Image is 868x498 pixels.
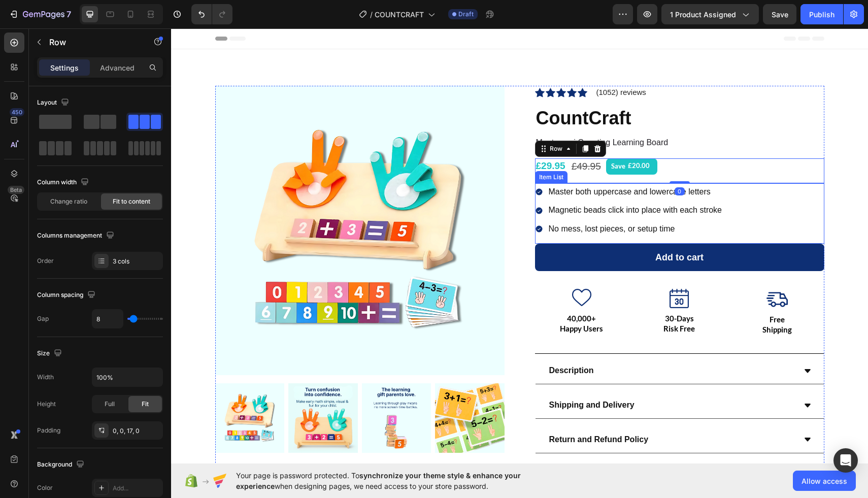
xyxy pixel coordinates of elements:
[800,4,843,24] button: Publish
[396,285,425,294] strong: 40,000+
[484,222,532,236] div: Add to cart
[504,159,514,167] div: 0
[236,471,521,490] span: synchronize your theme style & enhance your experience
[37,400,56,409] div: Height
[142,400,149,409] span: Fit
[37,347,64,360] div: Size
[833,448,858,473] div: Open Intercom Messenger
[191,4,232,24] div: Undo/Redo
[377,116,393,125] div: Row
[492,295,524,305] strong: Risk Free
[37,256,54,265] div: Order
[378,335,423,350] p: Description
[105,400,115,409] span: Full
[365,107,652,122] p: Montessori Counting Learning Board
[378,175,551,189] p: Magnetic beads click into place with each stroke
[802,476,847,486] span: Allow access
[595,260,617,282] img: gempages_586269699143107267-d57991f6-5bb5-487c-8129-2f4d9743454a.png
[661,4,759,24] button: 1 product assigned
[389,295,432,305] strong: Happy Users
[50,62,79,73] p: Settings
[4,4,76,24] button: 7
[498,260,518,280] img: gempages_586269699143107267-8d231466-3334-4b1b-8753-c7fc202993fd.png
[66,8,71,20] p: 7
[37,314,49,323] div: Gap
[763,4,796,24] button: Save
[494,285,523,294] strong: 30-Days
[113,197,150,206] span: Fit to content
[378,404,478,419] p: Return and Refund Policy
[37,288,97,302] div: Column spacing
[37,373,54,382] div: Width
[366,144,394,153] div: Item List
[370,9,373,20] span: /
[439,131,456,145] div: Save
[378,193,551,208] p: No mess, lost pieces, or setup time
[8,186,24,194] div: Beta
[10,108,24,116] div: 450
[113,484,160,493] div: Add...
[113,426,160,436] div: 0, 0, 17, 0
[364,106,653,123] div: Rich Text Editor. Editing area: main
[113,257,160,266] div: 3 cols
[171,28,868,463] iframe: Design area
[49,36,136,48] p: Row
[401,260,420,280] img: gempages_586269699143107267-da90178b-b27f-43fc-8729-c50069a30127.png
[100,62,135,73] p: Advanced
[92,310,123,328] input: Auto
[50,197,87,206] span: Change ratio
[37,458,86,472] div: Background
[378,156,551,171] p: Master both uppercase and lowercase letters
[37,96,71,110] div: Layout
[793,471,856,491] button: Allow access
[37,483,53,492] div: Color
[591,296,621,306] strong: Shipping
[809,9,834,20] div: Publish
[456,131,480,144] div: £20.00
[37,426,60,435] div: Padding
[364,131,395,145] div: £29.95
[92,368,162,386] input: Auto
[670,9,736,20] span: 1 product assigned
[37,229,116,243] div: Columns management
[37,176,91,189] div: Column width
[399,130,431,147] div: £49.95
[236,470,560,491] span: Your page is password protected. To when designing pages, we need access to your store password.
[772,10,788,19] span: Save
[364,78,653,102] h2: CountCraft
[378,370,463,384] p: Shipping and Delivery
[425,58,475,70] p: (1052) reviews
[458,10,474,19] span: Draft
[598,286,614,295] strong: Free
[375,9,424,20] span: COUNTCRAFT
[364,215,653,243] button: Add to cart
